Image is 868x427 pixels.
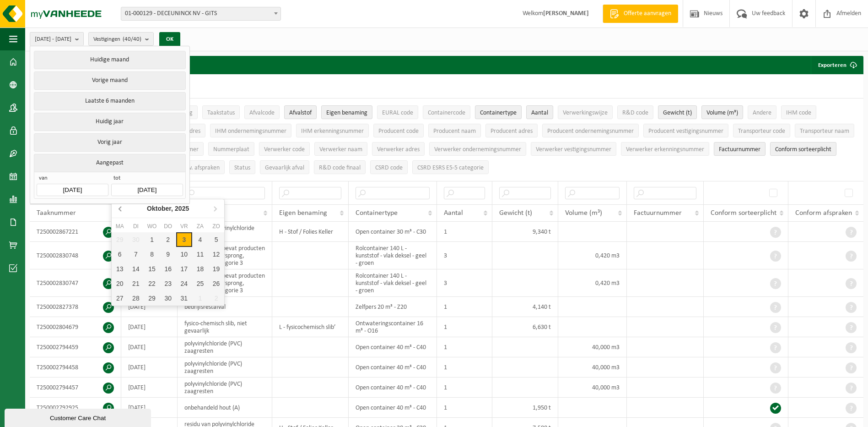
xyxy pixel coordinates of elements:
[378,128,419,135] span: Producent code
[128,276,144,291] div: 21
[176,247,192,262] div: 10
[144,262,160,276] div: 15
[437,242,492,269] td: 3
[648,128,723,135] span: Producent vestigingsnummer
[128,247,144,262] div: 7
[112,276,128,291] div: 20
[536,146,611,153] span: Verwerker vestigingsnummer
[558,269,627,297] td: 0,420 m3
[434,146,521,153] span: Verwerker ondernemingsnummer
[437,337,492,357] td: 1
[210,124,291,137] button: IHM ondernemingsnummerIHM ondernemingsnummer: Activate to sort
[349,317,437,337] td: Ontwateringscontainer 16 m³ - O16
[160,276,176,291] div: 23
[178,337,272,357] td: polyvinylchloride (PVC) zaagresten
[622,109,648,116] span: R&D code
[160,291,176,306] div: 30
[428,124,481,137] button: Producent naamProducent naam: Activate to sort
[192,232,208,247] div: 4
[112,291,128,306] div: 27
[176,276,192,291] div: 24
[112,232,128,247] div: 29
[208,276,224,291] div: 26
[121,317,178,337] td: [DATE]
[634,209,682,217] span: Factuurnummer
[781,105,816,119] button: IHM codeIHM code: Activate to sort
[121,357,178,378] td: [DATE]
[753,109,771,116] span: Andere
[748,105,776,119] button: AndereAndere: Activate to sort
[714,142,766,156] button: FactuurnummerFactuurnummer: Activate to sort
[30,337,121,357] td: T250002794459
[373,124,424,137] button: Producent codeProducent code: Activate to sort
[208,142,254,156] button: NummerplaatNummerplaat: Activate to sort
[128,291,144,306] div: 28
[349,269,437,297] td: Rolcontainer 140 L - kunststof - vlak deksel - geel - groen
[301,128,364,135] span: IHM erkenningsnummer
[492,317,558,337] td: 6,630 t
[543,10,589,17] strong: [PERSON_NAME]
[738,128,785,135] span: Transporteur code
[259,142,310,156] button: Verwerker codeVerwerker code: Activate to sort
[264,146,305,153] span: Verwerker code
[178,317,272,337] td: fysico-chemisch slib, niet gevaarlijk
[178,242,272,269] td: voedingsafval, bevat producten van dierlijke oorsprong, onverpakt, categorie 3
[349,242,437,269] td: Rolcontainer 140 L - kunststof - vlak deksel - geel - groen
[175,205,189,212] i: 2025
[531,109,548,116] span: Aantal
[279,209,327,217] span: Eigen benaming
[34,92,185,110] button: Laatste 6 maanden
[272,222,349,242] td: H - Stof / Folies Keller
[121,337,178,357] td: [DATE]
[658,105,697,119] button: Gewicht (t)Gewicht (t): Activate to sort
[202,105,240,119] button: TaakstatusTaakstatus: Activate to sort
[208,222,224,231] div: zo
[617,105,653,119] button: R&D codeR&amp;D code: Activate to sort
[558,357,627,378] td: 40,000 m3
[208,247,224,262] div: 12
[192,222,208,231] div: za
[34,51,185,69] button: Huidige maand
[775,146,831,153] span: Conform sorteerplicht
[249,109,275,116] span: Afvalcode
[663,109,692,116] span: Gewicht (t)
[88,32,154,46] button: Vestigingen(40/40)
[444,209,463,217] span: Aantal
[321,105,372,119] button: Eigen benamingEigen benaming: Activate to sort
[112,222,128,231] div: ma
[377,146,420,153] span: Verwerker adres
[372,142,425,156] button: Verwerker adresVerwerker adres: Activate to sort
[621,9,674,18] span: Offerte aanvragen
[213,146,249,153] span: Nummerplaat
[492,222,558,242] td: 9,340 t
[811,56,863,74] button: Exporteren
[192,291,208,306] div: 1
[429,142,526,156] button: Verwerker ondernemingsnummerVerwerker ondernemingsnummer: Activate to sort
[491,128,533,135] span: Producent adres
[356,209,398,217] span: Containertype
[192,247,208,262] div: 11
[349,222,437,242] td: Open container 30 m³ - C30
[192,262,208,276] div: 18
[795,209,852,217] span: Conform afspraken
[208,232,224,247] div: 5
[160,247,176,262] div: 9
[160,262,176,276] div: 16
[492,398,558,418] td: 1,950 t
[370,160,408,174] button: CSRD codeCSRD code: Activate to sort
[558,378,627,398] td: 40,000 m3
[475,105,522,119] button: ContainertypeContainertype: Activate to sort
[35,33,71,46] span: [DATE] - [DATE]
[314,160,366,174] button: R&D code finaalR&amp;D code finaal: Activate to sort
[176,232,192,247] div: 3
[733,124,790,137] button: Transporteur codeTransporteur code: Activate to sort
[563,109,608,116] span: Verwerkingswijze
[30,357,121,378] td: T250002794458
[377,105,418,119] button: EURAL codeEURAL code: Activate to sort
[34,71,185,90] button: Vorige maand
[144,276,160,291] div: 22
[437,222,492,242] td: 1
[30,378,121,398] td: T250002794457
[349,398,437,418] td: Open container 40 m³ - C40
[208,262,224,276] div: 19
